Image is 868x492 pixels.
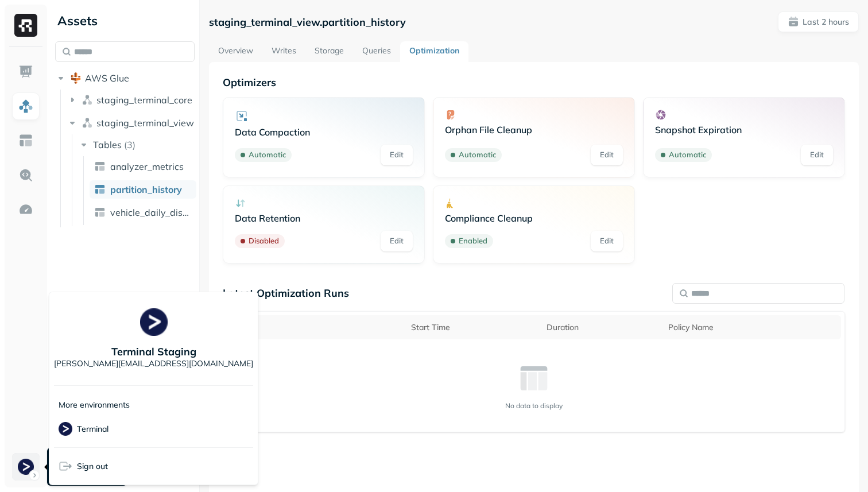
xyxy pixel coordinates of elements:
img: Terminal [59,422,72,436]
img: Terminal Staging [140,308,168,336]
p: More environments [59,400,130,410]
p: [PERSON_NAME][EMAIL_ADDRESS][DOMAIN_NAME] [54,358,253,369]
p: Terminal [77,424,108,435]
p: Terminal Staging [111,345,196,358]
span: Sign out [77,461,108,472]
